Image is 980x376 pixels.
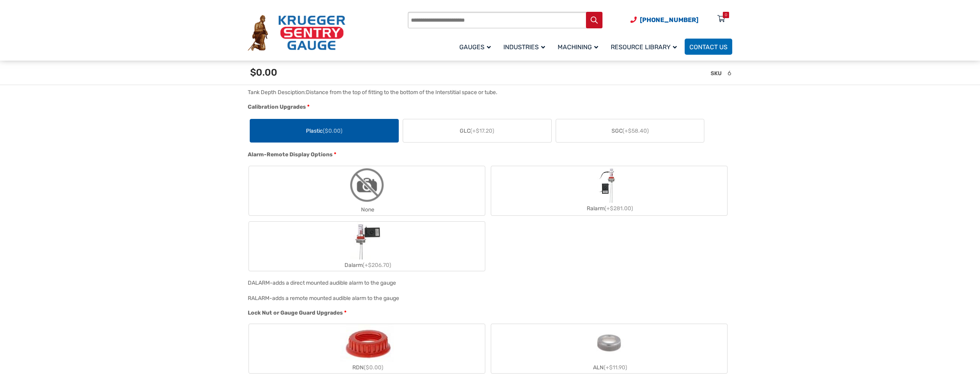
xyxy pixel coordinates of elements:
[249,324,485,373] label: RDN
[499,37,553,56] a: Industries
[344,309,346,317] abbr: required
[491,203,727,214] div: Ralarm
[248,280,273,286] span: DALARM-
[363,262,391,269] span: (+$206.70)
[249,166,485,215] label: None
[273,280,396,286] div: adds a direct mounted audible alarm to the gauge
[604,205,633,212] span: (+$281.00)
[249,222,485,271] label: Dalarm
[689,43,728,51] span: Contact Us
[725,12,727,18] div: 0
[611,43,677,51] span: Resource Library
[306,89,497,96] div: Distance from the top of fitting to the bottom of the Interstitial space or tube.
[249,204,485,215] div: None
[248,309,343,316] span: Lock Nut or Gauge Guard Upgrades
[248,295,272,302] span: RALARM-
[248,151,333,158] span: Alarm-Remote Display Options
[459,43,491,51] span: Gauges
[640,16,698,24] span: [PHONE_NUMBER]
[630,15,698,25] a: Phone Number (920) 434-8860
[460,127,494,135] span: GLC
[590,324,628,362] img: ALN
[728,69,731,77] span: 6
[553,37,606,56] a: Machining
[470,128,494,134] span: (+$17.20)
[307,103,309,111] abbr: required
[503,43,545,51] span: Industries
[711,70,722,77] span: SKU
[248,89,306,96] span: Tank Depth Desciption:
[623,128,649,134] span: (+$58.40)
[455,37,499,56] a: Gauges
[364,364,383,371] span: ($0.00)
[272,295,399,302] div: adds a remote mounted audible alarm to the gauge
[606,37,685,56] a: Resource Library
[248,15,345,51] img: Krueger Sentry Gauge
[491,167,727,214] label: Ralarm
[612,127,649,135] span: SGC
[249,362,485,373] div: RDN
[306,127,343,135] span: Plastic
[248,104,306,110] span: Calibration Upgrades
[334,150,336,159] abbr: required
[558,43,598,51] span: Machining
[491,324,727,373] label: ALN
[323,128,343,134] span: ($0.00)
[249,259,485,271] div: Dalarm
[491,362,727,373] div: ALN
[685,39,732,55] a: Contact Us
[604,364,627,371] span: (+$11.90)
